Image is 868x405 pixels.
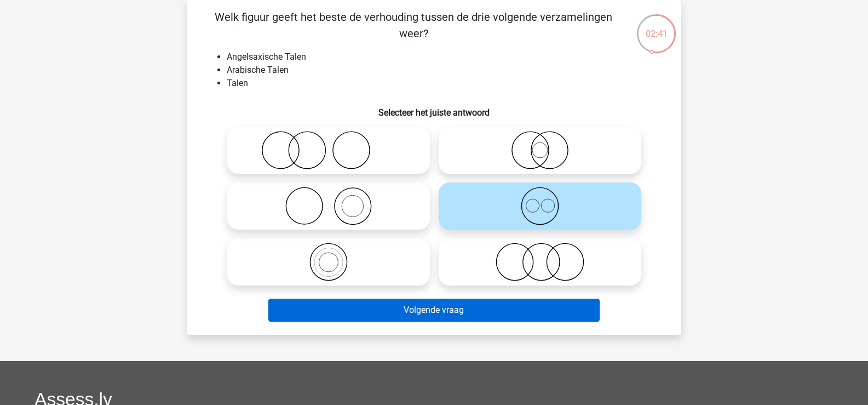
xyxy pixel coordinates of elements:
p: Welk figuur geeft het beste de verhouding tussen de drie volgende verzamelingen weer? [205,9,623,42]
li: Arabische Talen [227,64,664,77]
li: Talen [227,77,664,90]
div: 02:41 [636,13,677,41]
button: Volgende vraag [268,299,600,322]
h6: Selecteer het juiste antwoord [205,99,664,118]
li: Angelsaxische Talen [227,50,664,64]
